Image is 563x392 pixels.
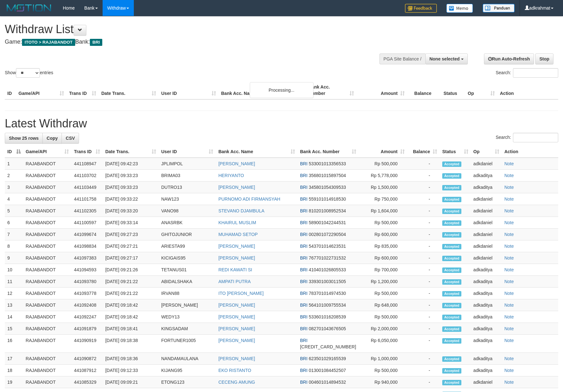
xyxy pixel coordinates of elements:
a: Note [504,368,514,373]
td: [DATE] 09:33:22 [103,193,159,205]
th: Bank Acc. Number [306,81,357,99]
td: [DATE] 09:18:36 [103,353,159,365]
td: adkaditya [471,170,502,182]
span: BRI [300,220,307,225]
td: 441085329 [71,376,103,388]
th: ID [5,81,16,99]
td: 441090919 [71,335,103,353]
a: Note [504,279,514,284]
td: [DATE] 09:21:22 [103,276,159,288]
td: Rp 500,000 [359,311,407,323]
td: [DATE] 09:18:38 [103,335,159,353]
td: [DATE] 09:27:23 [103,229,159,240]
a: Note [504,267,514,272]
a: [PERSON_NAME] [218,303,255,308]
td: [DATE] 09:09:21 [103,376,159,388]
label: Search: [496,68,558,78]
a: Note [504,291,514,296]
a: Note [504,196,514,202]
td: FORTUNER1005 [159,335,216,353]
td: [DATE] 09:33:23 [103,170,159,182]
td: 441092408 [71,299,103,311]
span: Copy [47,136,58,141]
td: [DATE] 09:18:41 [103,323,159,335]
td: Rp 5,778,000 [359,170,407,182]
td: TETANUS01 [159,264,216,276]
td: GHITOJUNIOR [159,229,216,240]
th: Balance: activate to sort column ascending [407,146,440,158]
td: 441100597 [71,217,103,229]
td: RAJABANDOT [23,299,72,311]
a: Note [504,161,514,166]
span: Copy 810201008952534 to clipboard [309,208,346,213]
a: Note [504,338,514,343]
a: Note [504,380,514,385]
span: Accepted [442,368,461,374]
td: 11 [5,276,23,288]
a: AMPATI PUTRA [218,279,250,284]
span: Accepted [442,209,461,214]
td: adkdaniel [471,376,502,388]
span: BRI [300,326,307,331]
th: Date Trans.: activate to sort column ascending [103,146,159,158]
span: Copy 767701022731532 to clipboard [309,255,346,260]
a: HERIYANTO [218,173,244,178]
a: Note [504,244,514,249]
input: Search: [513,68,558,78]
th: Bank Acc. Name: activate to sort column ascending [216,146,297,158]
span: Copy 356801015897504 to clipboard [309,173,346,178]
td: IRVAN88 [159,288,216,299]
td: 16 [5,335,23,353]
td: [DATE] 09:18:42 [103,299,159,311]
a: REDI KAWATI SI [218,267,252,272]
th: Action [502,146,558,158]
td: - [407,264,440,276]
td: 441108947 [71,158,103,170]
td: - [407,182,440,193]
th: Trans ID [67,81,99,99]
td: NANDAMAULANA [159,353,216,365]
a: [PERSON_NAME] [218,326,255,331]
input: Search: [513,133,558,142]
a: Note [504,255,514,260]
a: KHAIRUL MUSLIM [218,220,256,225]
th: Bank Acc. Number: activate to sort column ascending [298,146,359,158]
span: Accepted [442,291,461,296]
td: - [407,229,440,240]
td: - [407,299,440,311]
td: - [407,323,440,335]
a: MUHAMAD SETOP [218,232,257,237]
td: 7 [5,229,23,240]
td: RAJABANDOT [23,353,72,365]
td: RAJABANDOT [23,252,72,264]
span: BRI [300,173,307,178]
td: [DATE] 09:18:42 [103,311,159,323]
span: BRI [300,356,307,361]
a: EKO RISTANTO [218,368,251,373]
span: Accepted [442,244,461,249]
td: 4 [5,193,23,205]
img: Feedback.jpg [405,4,437,13]
td: [DATE] 09:33:20 [103,205,159,217]
span: BRI [300,244,307,249]
td: adkaditya [471,335,502,353]
td: ANASRBK [159,217,216,229]
span: Copy 004601014894532 to clipboard [309,380,346,385]
span: BRI [300,232,307,237]
td: RAJABANDOT [23,170,72,182]
td: - [407,158,440,170]
a: [PERSON_NAME] [218,185,255,190]
h1: Withdraw List [5,23,369,36]
td: Rp 2,000,000 [359,323,407,335]
td: RAJABANDOT [23,311,72,323]
td: ABIDALSHAKA [159,276,216,288]
td: [DATE] 09:42:23 [103,158,159,170]
span: Accepted [442,220,461,226]
th: Game/API: activate to sort column ascending [23,146,72,158]
td: adkdaniel [471,193,502,205]
span: Accepted [442,338,461,344]
span: BRI [300,291,307,296]
a: Note [504,314,514,319]
a: Note [504,208,514,213]
td: Rp 500,000 [359,158,407,170]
